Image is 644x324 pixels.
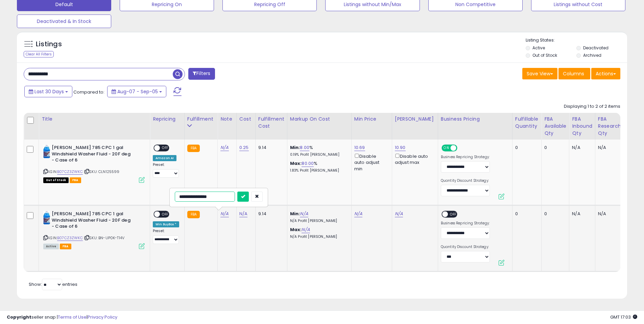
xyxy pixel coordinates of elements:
[239,210,247,217] a: N/A
[544,145,564,151] div: 0
[43,211,145,248] div: ASIN:
[290,144,300,151] b: Min:
[564,103,620,110] div: Displaying 1 to 2 of 2 items
[532,45,545,51] label: Active
[544,211,564,217] div: 0
[258,211,282,217] div: 9.14
[583,52,601,58] label: Archived
[522,68,557,79] button: Save View
[441,116,509,123] div: Business Pricing
[515,145,536,151] div: 0
[290,145,346,157] div: %
[117,88,158,95] span: Aug-07 - Sep-05
[526,37,627,44] p: Listing States:
[160,145,171,151] span: OFF
[442,145,451,151] span: ON
[188,68,215,80] button: Filters
[572,145,590,151] div: N/A
[287,113,351,140] th: The percentage added to the cost of goods (COGS) that forms the calculator for Min & Max prices.
[544,116,566,137] div: FBA Available Qty
[52,145,134,165] b: [PERSON_NAME] 785 CPC 1 gal Windshield Washer Fluid - 20F deg - Case of 6
[354,152,387,172] div: Disable auto adjust min
[73,89,104,95] span: Compared to:
[290,226,302,233] b: Max:
[34,88,64,95] span: Last 30 Days
[395,152,433,166] div: Disable auto adjust max
[258,145,282,151] div: 9.14
[598,116,628,137] div: FBA Researching Qty
[395,116,435,123] div: [PERSON_NAME]
[7,314,117,321] div: seller snap | |
[456,145,467,151] span: OFF
[60,244,71,249] span: FBA
[70,177,81,183] span: FBA
[441,245,490,249] label: Quantity Discount Strategy:
[239,116,253,123] div: Cost
[52,211,134,231] b: [PERSON_NAME] 785 CPC 1 gal Windshield Washer Fluid - 20F deg - Case of 6
[57,169,83,175] a: B07CZ3ZWKC
[43,211,50,224] img: 41lmYDFsM1L._SL40_.jpg
[395,144,406,151] a: 10.90
[187,116,215,123] div: Fulfillment
[302,160,314,167] a: 80.00
[258,116,284,130] div: Fulfillment Cost
[24,51,54,57] div: Clear All Filters
[302,226,310,233] a: N/A
[290,219,346,223] p: N/A Profit [PERSON_NAME]
[290,160,302,167] b: Max:
[36,40,62,49] h5: Listings
[153,163,179,178] div: Preset:
[153,221,179,227] div: Win BuyBox *
[220,144,229,151] a: N/A
[153,229,179,244] div: Preset:
[610,314,637,320] span: 2025-10-7 17:03 GMT
[441,155,490,159] label: Business Repricing Strategy:
[220,116,234,123] div: Note
[7,314,31,320] strong: Copyright
[290,152,346,157] p: 0.19% Profit [PERSON_NAME]
[57,235,83,241] a: B07CZ3ZWKC
[354,144,365,151] a: 10.69
[583,45,609,51] label: Deactivated
[290,210,300,217] b: Min:
[42,116,147,123] div: Title
[43,145,145,182] div: ASIN:
[290,168,346,173] p: 1.83% Profit [PERSON_NAME]
[300,144,309,151] a: 8.00
[395,210,403,217] a: N/A
[160,211,171,217] span: OFF
[300,210,308,217] a: N/A
[58,314,87,320] a: Terms of Use
[441,221,490,226] label: Business Repricing Strategy:
[572,211,590,217] div: N/A
[515,116,539,130] div: Fulfillable Quantity
[220,210,229,217] a: N/A
[17,15,111,28] button: Deactivated & In Stock
[290,160,346,173] div: %
[187,211,200,218] small: FBA
[532,52,557,58] label: Out of Stock
[598,145,626,151] div: N/A
[29,281,77,288] span: Show: entries
[558,68,590,79] button: Columns
[441,178,490,183] label: Quantity Discount Strategy:
[591,68,620,79] button: Actions
[153,116,182,123] div: Repricing
[84,235,124,241] span: | SKU: BN-UP0K-T14V
[43,145,50,158] img: 41lmYDFsM1L._SL40_.jpg
[24,86,72,97] button: Last 30 Days
[187,145,200,152] small: FBA
[448,211,459,217] span: OFF
[107,86,166,97] button: Aug-07 - Sep-05
[598,211,626,217] div: N/A
[84,169,120,174] span: | SKU: CLN125599
[239,144,249,151] a: 0.25
[515,211,536,217] div: 0
[153,155,176,161] div: Amazon AI
[354,116,389,123] div: Min Price
[290,234,346,239] p: N/A Profit [PERSON_NAME]
[290,116,349,123] div: Markup on Cost
[43,177,69,183] span: All listings that are currently out of stock and unavailable for purchase on Amazon
[88,314,117,320] a: Privacy Policy
[572,116,592,137] div: FBA inbound Qty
